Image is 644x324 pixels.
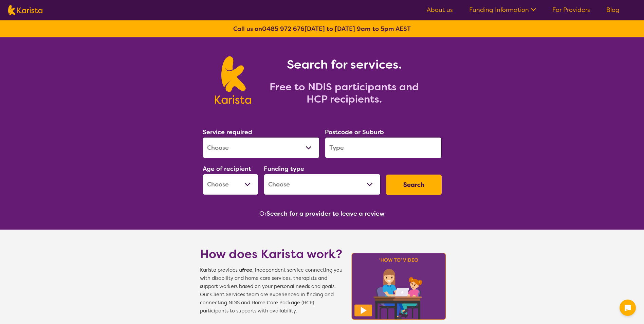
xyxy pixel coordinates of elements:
a: 0485 972 676 [262,25,305,33]
label: Postcode or Suburb [325,128,384,136]
img: Karista logo [215,56,251,104]
a: About us [427,6,453,14]
label: Age of recipient [203,165,251,173]
label: Funding type [264,165,304,173]
img: Karista logo [8,5,42,15]
b: Call us on [DATE] to [DATE] 9am to 5pm AEST [233,25,411,33]
img: Karista video [349,251,448,322]
label: Service required [203,128,252,136]
h1: How does Karista work? [200,246,343,262]
a: Funding Information [469,6,536,14]
button: Search for a provider to leave a review [266,209,385,219]
span: Karista provides a , independent service connecting you with disability and home care services, t... [200,266,343,315]
h2: Free to NDIS participants and HCP recipients. [259,81,429,105]
h1: Search for services. [259,56,429,73]
input: Type [325,137,442,158]
a: Blog [606,6,620,14]
a: For Providers [552,6,590,14]
span: Or [259,209,266,219]
button: Search [386,175,442,195]
b: free [242,267,252,273]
